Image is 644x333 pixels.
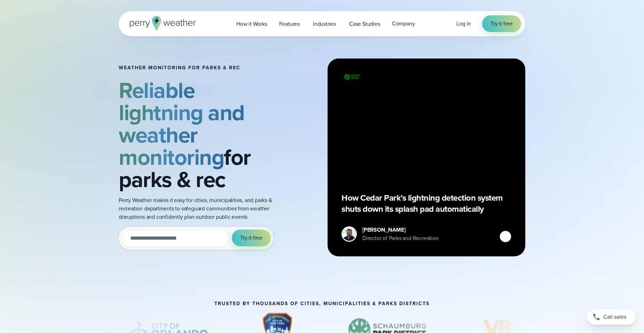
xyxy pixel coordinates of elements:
[392,20,415,28] span: Company
[482,15,521,32] a: Try it free
[236,20,267,28] span: How it Works
[349,20,380,28] span: Case Studies
[456,20,471,28] a: Log in
[313,20,336,28] span: Industries
[119,74,245,173] strong: Reliable lightning and weather monitoring
[343,17,386,31] a: Case Studies
[240,234,262,242] span: Try it free
[341,192,511,215] p: How Cedar Park’s lightning detection system shuts down its splash pad automatically
[214,301,430,307] h3: Trusted by thousands of cities, municipalities & parks districts
[232,230,271,246] button: Try it free
[587,309,636,325] a: Call sales
[456,20,471,28] span: Log in
[119,79,282,191] h2: for parks & rec
[279,20,300,28] span: Features
[230,17,273,31] a: How it Works
[362,234,439,242] div: Director of Parks and Recreation
[343,227,356,241] img: Mike DeVito
[362,226,439,234] div: [PERSON_NAME]
[119,65,282,71] h1: Weather Monitoring for parks & rec
[119,196,282,221] p: Perry Weather makes it easy for cities, municipalities, and parks & recreation departments to saf...
[603,313,626,321] span: Call sales
[490,20,513,28] span: Try it free
[341,72,362,82] img: City of Cedar Parks Logo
